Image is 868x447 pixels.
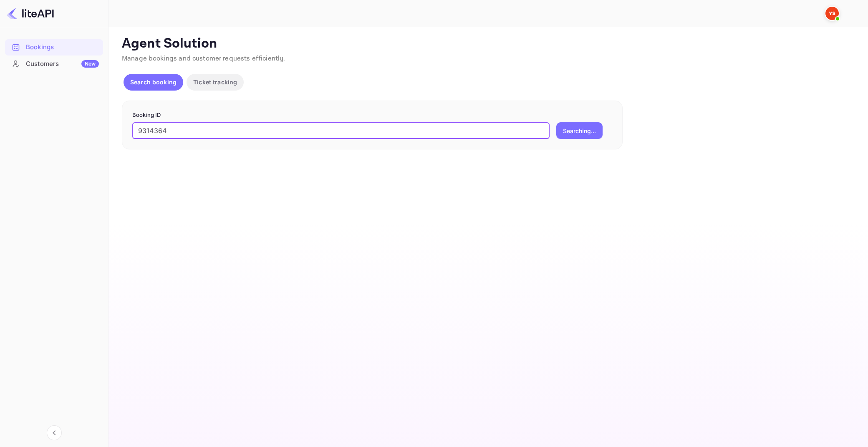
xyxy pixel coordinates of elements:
p: Ticket tracking [193,78,237,86]
input: Enter Booking ID (e.g., 63782194) [132,122,550,139]
div: New [81,60,99,68]
button: Searching... [556,122,603,139]
div: CustomersNew [5,56,103,72]
p: Booking ID [132,111,612,119]
p: Search booking [130,78,177,86]
a: Bookings [5,39,103,55]
a: CustomersNew [5,56,103,71]
img: LiteAPI logo [7,7,54,20]
span: Manage bookings and customer requests efficiently. [122,54,285,63]
img: Yandex Support [825,7,839,20]
button: Collapse navigation [47,425,62,440]
div: Bookings [5,39,103,56]
div: Customers [26,59,99,69]
p: Agent Solution [122,35,853,52]
div: Bookings [26,43,99,52]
